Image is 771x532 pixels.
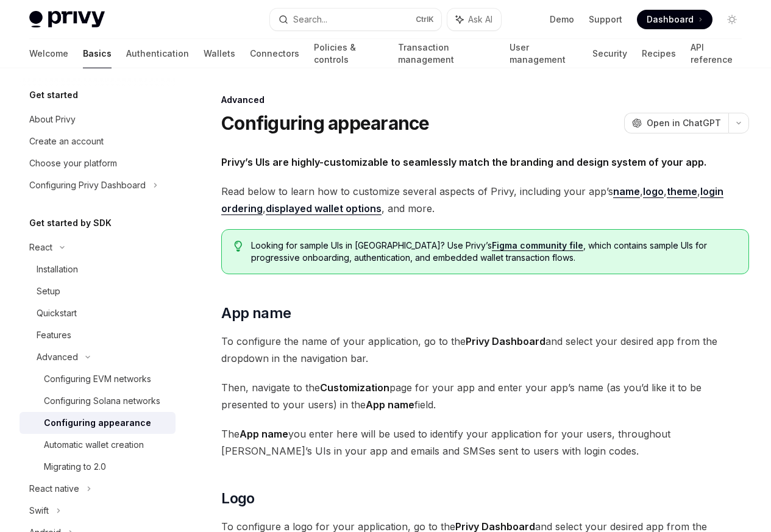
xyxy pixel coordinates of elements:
span: The you enter here will be used to identify your application for your users, throughout [PERSON_N... [221,425,749,459]
a: Quickstart [20,302,176,324]
a: logo [643,185,664,198]
a: Demo [550,13,574,26]
span: App name [221,303,291,323]
span: Read below to learn how to customize several aspects of Privy, including your app’s , , , , , and... [221,183,749,217]
strong: App name [240,428,288,440]
a: Installation [20,258,176,280]
a: theme [667,185,697,198]
a: About Privy [20,108,176,130]
div: Configuring Privy Dashboard [29,178,146,193]
div: React native [29,481,79,496]
a: User management [510,39,578,68]
div: Automatic wallet creation [44,438,144,452]
strong: App name [366,399,414,411]
img: light logo [29,11,105,28]
span: Open in ChatGPT [647,117,721,129]
a: Configuring EVM networks [20,368,176,390]
a: displayed wallet options [266,202,382,215]
button: Open in ChatGPT [624,113,728,133]
a: Setup [20,280,176,302]
a: Welcome [29,39,68,68]
strong: Privy Dashboard [466,335,545,347]
span: Then, navigate to the page for your app and enter your app’s name (as you’d like it to be present... [221,379,749,413]
div: Search... [293,12,327,27]
a: Create an account [20,130,176,152]
div: React [29,240,52,255]
h5: Get started [29,88,78,102]
a: Choose your platform [20,152,176,174]
a: Connectors [250,39,299,68]
svg: Tip [234,241,243,252]
span: Logo [221,489,255,508]
a: Migrating to 2.0 [20,456,176,478]
div: About Privy [29,112,76,127]
strong: Privy’s UIs are highly-customizable to seamlessly match the branding and design system of your app. [221,156,706,168]
div: Configuring EVM networks [44,372,151,386]
a: name [613,185,640,198]
button: Search...CtrlK [270,9,441,30]
a: Features [20,324,176,346]
h1: Configuring appearance [221,112,430,134]
a: Basics [83,39,112,68]
a: Authentication [126,39,189,68]
a: Automatic wallet creation [20,434,176,456]
strong: Customization [320,381,389,394]
div: Choose your platform [29,156,117,171]
div: Features [37,328,71,342]
div: Migrating to 2.0 [44,459,106,474]
a: Dashboard [637,10,712,29]
span: Looking for sample UIs in [GEOGRAPHIC_DATA]? Use Privy’s , which contains sample UIs for progress... [251,239,736,264]
a: Wallets [204,39,235,68]
div: Swift [29,503,49,518]
span: Dashboard [647,13,694,26]
div: Configuring Solana networks [44,394,160,408]
button: Ask AI [447,9,501,30]
h5: Get started by SDK [29,216,112,230]
div: Configuring appearance [44,416,151,430]
span: Ctrl K [416,15,434,24]
a: Policies & controls [314,39,383,68]
div: Advanced [37,350,78,364]
a: Security [592,39,627,68]
a: Support [589,13,622,26]
a: Figma community file [492,240,583,251]
a: API reference [691,39,742,68]
div: Installation [37,262,78,277]
div: Quickstart [37,306,77,321]
a: Recipes [642,39,676,68]
a: Transaction management [398,39,494,68]
span: To configure the name of your application, go to the and select your desired app from the dropdow... [221,333,749,367]
a: Configuring Solana networks [20,390,176,412]
a: Configuring appearance [20,412,176,434]
div: Advanced [221,94,749,106]
div: Setup [37,284,60,299]
span: Ask AI [468,13,492,26]
button: Toggle dark mode [722,10,742,29]
div: Create an account [29,134,104,149]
